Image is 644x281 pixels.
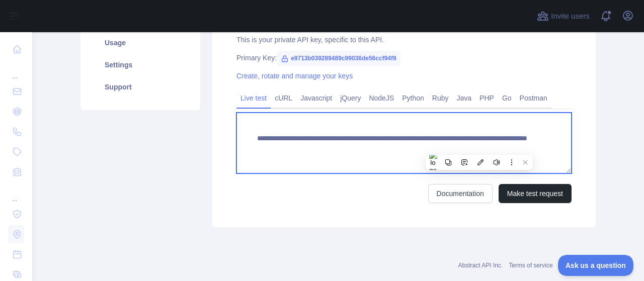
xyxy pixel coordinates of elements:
[509,262,552,269] a: Terms of service
[93,54,188,76] a: Settings
[498,90,516,106] a: Go
[236,35,572,45] div: This is your private API key, specific to this API.
[475,90,498,106] a: PHP
[296,90,336,106] a: Javascript
[8,183,24,203] div: ...
[499,184,572,203] button: Make test request
[365,90,398,106] a: NodeJS
[236,72,353,80] a: Create, rotate and manage your keys
[277,51,400,66] span: e9713b039289489c99036de56ccf94f9
[8,60,24,80] div: ...
[428,90,453,106] a: Ruby
[398,90,428,106] a: Python
[236,53,572,63] div: Primary Key:
[271,90,296,106] a: cURL
[93,32,188,54] a: Usage
[453,90,476,106] a: Java
[428,184,493,203] a: Documentation
[336,90,365,106] a: jQuery
[551,11,590,22] span: Invite users
[535,8,592,24] button: Invite users
[516,90,551,106] a: Postman
[236,90,271,106] a: Live test
[458,262,503,269] a: Abstract API Inc.
[93,76,188,98] a: Support
[558,255,634,276] iframe: Toggle Customer Support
